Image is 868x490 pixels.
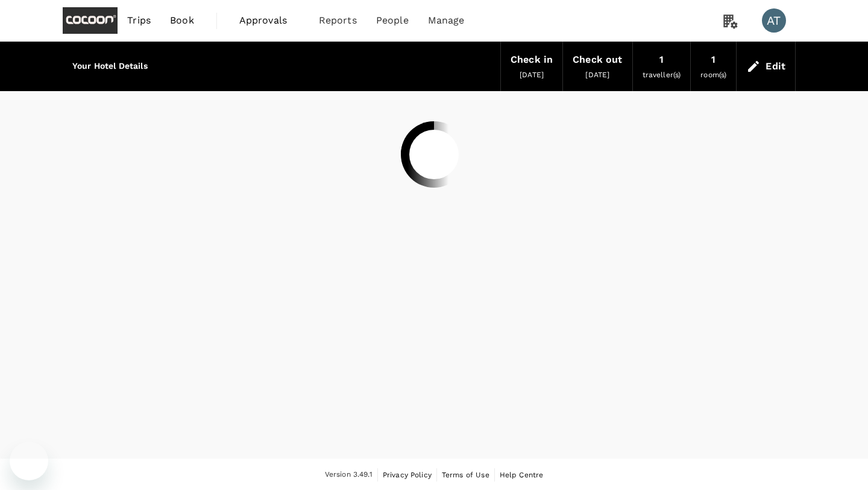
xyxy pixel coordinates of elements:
a: Help Centre [500,468,544,482]
span: room(s) [700,71,726,79]
span: Version 3.49.1 [325,469,373,481]
div: Check in [511,51,553,68]
span: People [376,13,409,28]
span: traveller(s) [643,71,681,79]
div: AT [762,8,786,33]
a: Privacy Policy [383,468,432,482]
span: Help Centre [500,471,544,479]
span: Privacy Policy [383,471,432,479]
iframe: Button to launch messaging window [10,442,48,480]
span: Reports [319,13,357,28]
span: Manage [428,13,465,28]
div: 1 [659,51,664,68]
div: Edit [766,58,785,75]
img: Cocoon Capital [63,7,118,34]
a: Terms of Use [442,468,489,482]
span: Approvals [239,13,300,28]
span: Book [170,13,194,28]
span: Terms of Use [442,471,489,479]
h6: Your Hotel Details [72,60,148,73]
span: Trips [127,13,151,28]
div: Check out [573,51,622,68]
span: [DATE] [520,71,544,79]
div: 1 [711,51,715,68]
span: [DATE] [585,71,609,79]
